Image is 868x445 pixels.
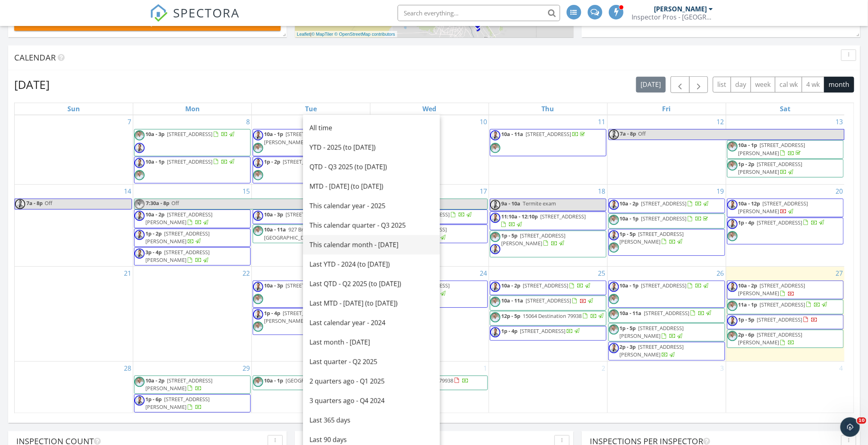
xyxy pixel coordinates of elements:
[310,259,433,269] div: Last YTD - 2024 (to [DATE])
[14,52,56,63] span: Calendar
[620,309,642,317] span: 10a - 11a
[134,210,251,228] a: 10a - 2p [STREET_ADDRESS][PERSON_NAME]
[264,377,283,384] span: 10a - 1p
[253,211,263,221] img: screenshot_20240605_183639_chrome.jpg
[286,282,331,289] span: [STREET_ADDRESS]
[715,115,726,128] a: Go to September 12, 2025
[609,282,619,292] img: screenshot_20240605_183639_chrome.jpg
[727,231,738,241] img: screenshot_20240605_183759_chrome.jpg
[608,199,725,213] a: 10a - 2p [STREET_ADDRESS]
[150,11,240,28] a: SPECTORA
[834,115,844,128] a: Go to September 13, 2025
[15,199,25,209] img: screenshot_20240605_183639_chrome.jpg
[241,185,251,198] a: Go to September 15, 2025
[134,129,251,156] a: 10a - 3p [STREET_ADDRESS]
[145,211,212,226] a: 10a - 2p [STREET_ADDRESS][PERSON_NAME]
[310,298,433,308] div: Last MTD - [DATE] (to [DATE])
[738,160,803,175] a: 1p - 2p [STREET_ADDRESS][PERSON_NAME]
[145,395,210,410] span: [STREET_ADDRESS][PERSON_NAME]
[490,326,606,341] a: 1p - 4p [STREET_ADDRESS]
[245,115,251,128] a: Go to September 8, 2025
[145,158,165,165] span: 10a - 1p
[620,309,713,317] a: 10a - 11a [STREET_ADDRESS]
[490,327,500,337] img: screenshot_20240605_183639_chrome.jpg
[253,226,263,236] img: screenshot_20240605_183759_chrome.jpg
[607,267,726,361] td: Go to September 26, 2025
[520,327,565,335] span: [STREET_ADDRESS]
[738,331,755,338] span: 2p - 6p
[421,103,438,114] a: Wednesday
[620,343,684,358] a: 2p - 3p [STREET_ADDRESS][PERSON_NAME]
[310,376,433,386] div: 2 quarters ago - Q1 2025
[727,141,738,151] img: screenshot_20240605_183759_chrome.jpg
[620,230,684,245] span: [STREET_ADDRESS][PERSON_NAME]
[134,170,145,180] img: screenshot_20240605_183759_chrome.jpg
[241,267,251,280] a: Go to September 22, 2025
[145,199,170,209] span: 7:30a - 8p
[713,77,731,93] button: list
[145,211,212,226] span: [STREET_ADDRESS][PERSON_NAME]
[264,158,344,165] a: 1p - 2p [STREET_ADDRESS]
[310,435,433,445] div: Last 90 days
[600,362,607,375] a: Go to October 2, 2025
[490,232,500,242] img: screenshot_20240605_183759_chrome.jpg
[134,395,145,406] img: screenshot_20240605_183639_chrome.jpg
[253,308,369,335] a: 1p - 4p [STREET_ADDRESS][PERSON_NAME]
[609,309,619,320] img: screenshot_20240605_183759_chrome.jpg
[253,143,263,153] img: screenshot_20240605_183759_chrome.jpg
[523,200,556,207] span: Termite exam
[490,130,500,140] img: screenshot_20240605_183639_chrome.jpg
[145,230,210,245] a: 1p - 2p [STREET_ADDRESS][PERSON_NAME]
[489,361,607,413] td: Go to October 2, 2025
[252,361,370,413] td: Go to September 30, 2025
[620,215,639,222] span: 10a - 1p
[609,200,619,210] img: screenshot_20240605_183639_chrome.jpg
[540,103,556,114] a: Thursday
[501,312,605,320] a: 12p - 5p 15064 Destination 79938
[726,115,844,185] td: Go to September 13, 2025
[608,323,725,341] a: 1p - 5p [STREET_ADDRESS][PERSON_NAME]
[145,158,236,165] a: 10a - 1p [STREET_ADDRESS]
[134,199,145,209] img: screenshot_20240605_183759_chrome.jpg
[738,282,805,297] span: [STREET_ADDRESS][PERSON_NAME]
[738,200,760,207] span: 10a - 12p
[523,282,568,289] span: [STREET_ADDRESS]
[295,31,397,38] div: |
[727,160,738,171] img: screenshot_20240605_183759_chrome.jpg
[490,311,606,326] a: 12p - 5p 15064 Destination 79938
[620,324,684,339] a: 1p - 5p [STREET_ADDRESS][PERSON_NAME]
[609,343,619,353] img: screenshot_20240605_183639_chrome.jpg
[501,282,520,289] span: 10a - 2p
[184,103,201,114] a: Monday
[264,309,280,317] span: 1p - 4p
[264,130,331,145] span: [STREET_ADDRESS][PERSON_NAME]
[66,103,82,114] a: Sunday
[641,282,687,289] span: [STREET_ADDRESS]
[620,130,637,140] span: 7a - 8p
[312,32,333,37] a: © MapTiler
[264,211,283,218] span: 10a - 3p
[607,115,726,185] td: Go to September 12, 2025
[253,322,263,332] img: screenshot_20240605_183759_chrome.jpg
[145,130,165,138] span: 10a - 3p
[738,301,758,308] span: 11a - 1p
[253,281,369,307] a: 10a - 3p [STREET_ADDRESS]
[490,213,500,223] img: screenshot_20240605_183639_chrome.jpg
[526,130,571,138] span: [STREET_ADDRESS]
[526,297,571,304] span: [STREET_ADDRESS]
[264,282,283,289] span: 10a - 3p
[145,130,236,138] a: 10a - 3p [STREET_ADDRESS]
[501,327,581,335] a: 1p - 4p [STREET_ADDRESS]
[478,267,489,280] a: Go to September 24, 2025
[134,211,145,221] img: screenshot_20240605_183639_chrome.jpg
[738,331,803,346] a: 2p - 6p [STREET_ADDRESS][PERSON_NAME]
[501,297,594,304] a: 10a - 11a [STREET_ADDRESS]
[310,201,433,211] div: This calendar year - 2025
[264,130,331,145] a: 10a - 1p [STREET_ADDRESS][PERSON_NAME]
[636,77,666,93] button: [DATE]
[171,199,179,207] span: Off
[632,13,713,21] div: Inspector Pros - TX
[727,200,738,210] img: screenshot_20240605_183639_chrome.jpg
[253,225,369,243] a: 10a - 11a 927 Bromyard, [GEOGRAPHIC_DATA] 79928
[126,115,133,128] a: Go to September 7, 2025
